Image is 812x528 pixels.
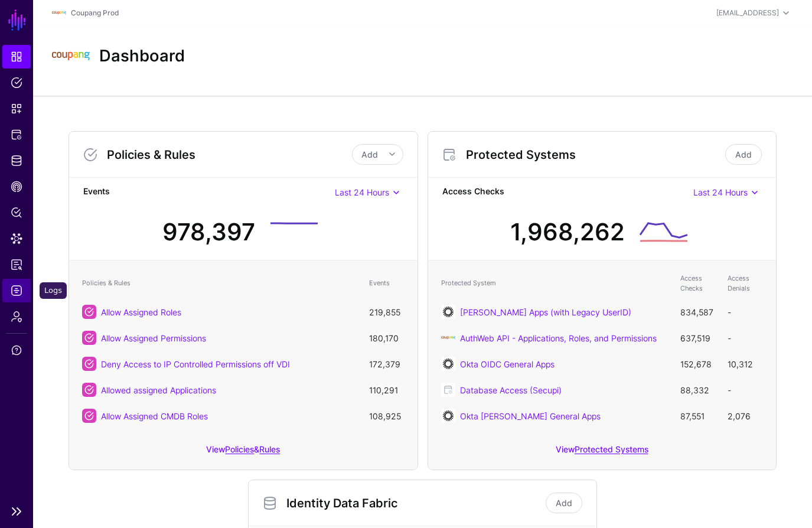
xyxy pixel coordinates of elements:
[2,149,31,172] a: Identity Data Fabric
[11,51,22,63] span: Dashboard
[722,403,769,429] td: 2,076
[11,207,22,219] span: Policy Lens
[722,351,769,377] td: 10,312
[722,268,769,299] th: Access Denials
[99,47,185,66] h2: Dashboard
[40,282,67,299] div: Logs
[101,411,208,421] a: Allow Assigned CMDB Roles
[2,97,31,120] a: Snippets
[7,7,27,33] a: SGNL
[2,175,31,198] a: CAEP Hub
[11,285,22,296] span: Logs
[2,123,31,146] a: Protected Systems
[442,185,693,200] strong: Access Checks
[2,201,31,224] a: Policy Lens
[2,279,31,302] a: Logs
[674,351,722,377] td: 152,678
[11,103,22,115] span: Snippets
[11,77,22,89] span: Policies
[259,444,280,454] a: Rules
[101,307,181,317] a: Allow Assigned Roles
[2,253,31,276] a: Reports
[722,299,769,325] td: -
[11,129,22,141] span: Protected Systems
[11,311,22,322] span: Admin
[466,148,723,162] h3: Protected Systems
[52,6,66,20] img: svg+xml;base64,PHN2ZyBpZD0iTG9nbyIgeG1sbnM9Imh0dHA6Ly93d3cudzMub3JnLzIwMDAvc3ZnIiB3aWR0aD0iMTIxLj...
[674,299,722,325] td: 834,587
[460,333,657,343] a: AuthWeb API - Applications, Roles, and Permissions
[725,144,762,165] a: Add
[225,444,254,454] a: Policies
[11,181,22,193] span: CAEP Hub
[428,436,776,470] div: View
[441,331,455,345] img: svg+xml;base64,PD94bWwgdmVyc2lvbj0iMS4wIiBlbmNvZGluZz0iVVRGLTgiIHN0YW5kYWxvbmU9Im5vIj8+CjwhLS0gQ3...
[363,268,410,299] th: Events
[363,299,410,325] td: 219,855
[674,377,722,403] td: 88,332
[162,214,255,250] div: 978,397
[2,45,31,69] a: Dashboard
[460,359,555,369] a: Okta OIDC General Apps
[101,385,216,395] a: Allowed assigned Applications
[101,333,206,343] a: Allow Assigned Permissions
[460,385,562,395] a: Database Access (Secupi)
[11,344,22,356] span: Support
[69,436,417,470] div: View &
[361,149,378,159] span: Add
[674,403,722,429] td: 87,551
[2,227,31,250] a: Data Lens
[546,493,582,513] a: Add
[441,357,455,371] img: svg+xml;base64,PHN2ZyB3aWR0aD0iNjQiIGhlaWdodD0iNjQiIHZpZXdCb3g9IjAgMCA2NCA2NCIgZmlsbD0ibm9uZSIgeG...
[2,305,31,328] a: Admin
[693,187,748,197] span: Last 24 Hours
[11,259,22,270] span: Reports
[460,411,601,421] a: Okta [PERSON_NAME] General Apps
[101,359,290,369] a: Deny Access to IP Controlled Permissions off VDI
[11,155,22,167] span: Identity Data Fabric
[11,233,22,245] span: Data Lens
[441,409,455,423] img: svg+xml;base64,PHN2ZyB3aWR0aD0iNjQiIGhlaWdodD0iNjQiIHZpZXdCb3g9IjAgMCA2NCA2NCIgZmlsbD0ibm9uZSIgeG...
[76,268,363,299] th: Policies & Rules
[2,71,31,94] a: Policies
[363,377,410,403] td: 110,291
[722,377,769,403] td: -
[716,8,779,18] div: [EMAIL_ADDRESS]
[107,148,351,162] h3: Policies & Rules
[722,325,769,351] td: -
[435,268,674,299] th: Protected System
[363,325,410,351] td: 180,170
[441,305,455,319] img: svg+xml;base64,PHN2ZyB3aWR0aD0iNjQiIGhlaWdodD0iNjQiIHZpZXdCb3g9IjAgMCA2NCA2NCIgZmlsbD0ibm9uZSIgeG...
[83,185,334,200] strong: Events
[575,444,648,454] a: Protected Systems
[363,351,410,377] td: 172,379
[335,187,389,197] span: Last 24 Hours
[52,37,90,75] img: svg+xml;base64,PHN2ZyBpZD0iTG9nbyIgeG1sbnM9Imh0dHA6Ly93d3cudzMub3JnLzIwMDAvc3ZnIiB3aWR0aD0iMTIxLj...
[510,214,625,250] div: 1,968,262
[363,403,410,429] td: 108,925
[674,325,722,351] td: 637,519
[674,268,722,299] th: Access Checks
[71,8,119,17] a: Coupang Prod
[286,496,543,510] h3: Identity Data Fabric
[460,307,631,317] a: [PERSON_NAME] Apps (with Legacy UserID)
